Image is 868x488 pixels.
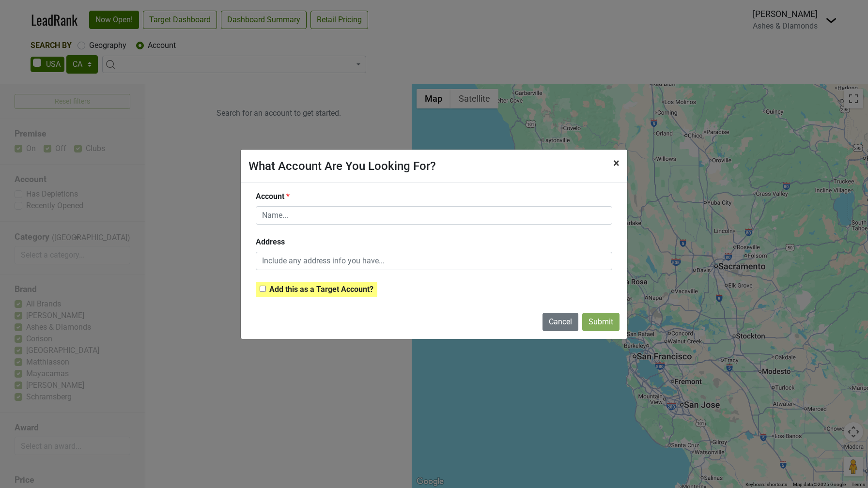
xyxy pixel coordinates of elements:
b: Address [256,237,285,246]
input: Name... [256,206,612,225]
button: Cancel [542,313,578,331]
b: Account [256,192,284,201]
button: Submit [582,313,620,331]
strong: Add this as a Target Account? [269,285,373,294]
input: Include any address info you have... [256,252,612,270]
span: × [613,156,620,170]
div: What Account Are You Looking For? [248,157,436,175]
